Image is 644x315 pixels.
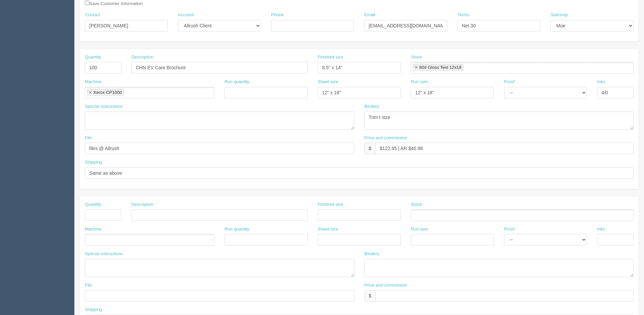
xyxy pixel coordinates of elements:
label: Machine [85,79,101,85]
label: Contact [85,12,100,18]
div: 80# Gloss Text 12x18 [419,65,461,70]
label: Bindery [364,103,379,110]
label: Machine [85,226,101,233]
label: Run quantity [224,226,249,233]
label: Salesrep [550,12,568,18]
label: Run size [411,79,428,85]
label: Finished size [318,54,343,60]
label: Stock [411,201,422,208]
label: Shipping [85,307,102,313]
div: $ [364,143,376,154]
label: Terms [457,12,469,18]
label: Description [132,54,153,60]
label: Proof [504,226,515,233]
label: Run quantity [224,79,249,85]
label: Shipping [85,159,102,166]
label: Email [364,12,375,18]
label: Phone [271,12,284,18]
label: Description [132,201,153,208]
div: Xerox CP1000 [93,90,122,95]
label: Finished size [318,201,343,208]
label: Stock [411,54,422,60]
label: Proof [504,79,515,85]
label: Sheet size [318,226,338,233]
label: Special instructions [85,103,123,110]
label: Inks [597,226,605,233]
label: Price and commission [364,282,407,289]
label: Price and commission [364,135,407,141]
label: File [85,135,92,141]
label: File [85,282,92,289]
label: Quantity [85,201,101,208]
div: $ [364,290,376,301]
label: Sheet size [318,79,338,85]
label: Inks [597,79,605,85]
label: Special instructions [85,251,123,257]
label: Run size [411,226,428,233]
label: Account [178,12,194,18]
label: Quantity [85,54,101,60]
textarea: Trim and Tri-fold [364,112,634,130]
label: Bindery [364,251,379,257]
